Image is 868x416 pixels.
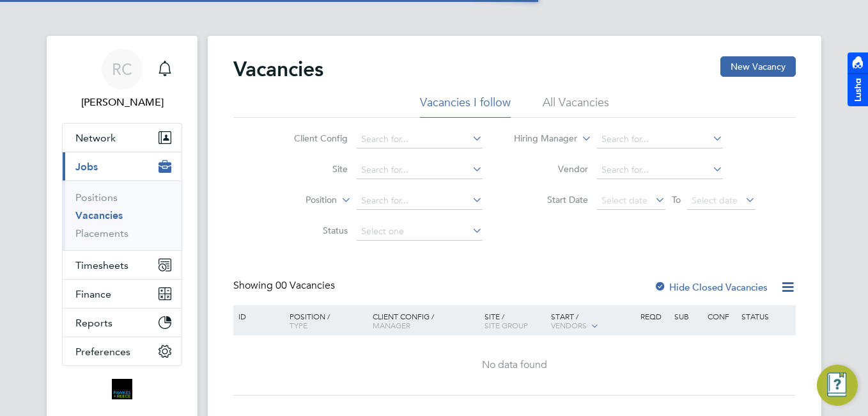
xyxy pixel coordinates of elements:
a: Vacancies [75,209,123,221]
span: Jobs [75,161,98,173]
span: Reports [75,317,112,329]
input: Search for... [357,192,483,210]
button: Finance [63,280,182,308]
a: Placements [75,227,128,239]
div: Site / [481,305,548,336]
li: Vacancies I follow [420,95,511,118]
span: Select date [692,195,738,206]
span: Vendors [551,320,587,330]
span: Preferences [75,346,130,358]
label: Hiring Manager [504,132,577,145]
span: To [668,191,685,208]
span: RC [112,61,132,77]
label: Position [263,194,337,207]
button: Engage Resource Center [817,365,858,406]
div: Jobs [63,180,182,250]
div: Start / [548,305,637,337]
label: Start Date [515,194,588,205]
span: Network [75,132,116,144]
span: Finance [75,288,111,300]
button: Reports [63,308,182,337]
span: 00 Vacancies [275,279,335,292]
label: Status [274,225,348,236]
a: Positions [75,191,118,204]
div: Status [738,305,794,327]
div: Showing [233,279,337,292]
input: Search for... [357,131,483,148]
a: Go to home page [62,379,182,399]
li: All Vacancies [543,95,609,118]
div: Conf [704,305,738,327]
input: Search for... [357,161,483,179]
div: Position / [280,305,369,336]
input: Select one [357,223,483,241]
span: Timesheets [75,259,128,271]
h2: Vacancies [233,56,323,82]
label: Site [274,163,348,175]
button: Timesheets [63,251,182,279]
input: Search for... [597,161,723,179]
div: Sub [671,305,704,327]
button: Network [63,124,182,152]
span: Select date [601,195,647,206]
button: Preferences [63,337,182,365]
img: bromak-logo-retina.png [112,379,132,399]
button: Jobs [63,152,182,180]
input: Search for... [597,131,723,148]
div: Client Config / [369,305,481,336]
label: Hide Closed Vacancies [654,281,768,293]
span: Type [290,320,307,330]
span: Robyn Clarke [62,95,182,110]
label: Vendor [515,163,588,175]
div: ID [235,305,280,327]
label: Client Config [274,132,348,144]
span: Manager [373,320,410,330]
button: New Vacancy [720,56,796,77]
div: No data found [235,358,794,372]
div: Reqd [637,305,670,327]
span: Site Group [484,320,528,330]
a: RC[PERSON_NAME] [62,49,182,110]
